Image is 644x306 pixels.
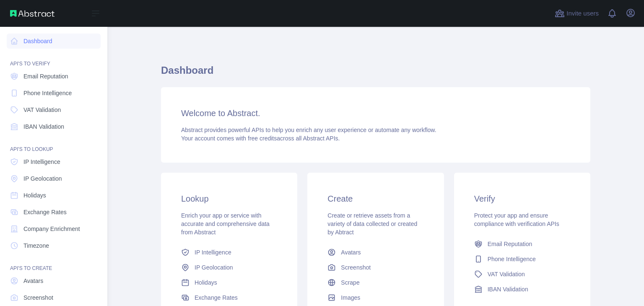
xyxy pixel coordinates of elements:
a: VAT Validation [471,267,574,282]
span: Your account comes with across all Abstract APIs. [181,135,340,142]
a: Company Enrichment [7,221,101,236]
img: Abstract API [10,10,55,17]
span: Avatars [341,248,361,257]
span: IP Intelligence [195,248,231,257]
span: Protect your app and ensure compliance with verification APIs [474,212,559,227]
span: Images [341,293,360,302]
a: IP Intelligence [178,245,280,260]
a: IBAN Validation [471,282,574,297]
span: Timezone [23,241,49,250]
a: Screenshot [324,260,427,275]
h3: Welcome to Abstract. [181,107,570,119]
span: IBAN Validation [23,122,64,131]
a: Timezone [7,238,101,253]
span: IP Geolocation [23,174,62,183]
a: Phone Intelligence [7,86,101,101]
span: IBAN Validation [488,285,528,293]
span: free credits [248,135,277,142]
span: Email Reputation [488,240,532,248]
a: Scrape [324,275,427,290]
a: IBAN Validation [7,119,101,134]
a: IP Geolocation [7,171,101,186]
span: VAT Validation [23,106,61,114]
a: Holidays [178,275,280,290]
a: IP Intelligence [7,154,101,169]
a: Exchange Rates [178,290,280,305]
span: Holidays [23,191,46,200]
div: API'S TO CREATE [7,255,101,272]
span: Scrape [341,278,359,287]
span: Screenshot [23,293,53,302]
a: Dashboard [7,34,101,49]
h3: Verify [474,193,570,205]
a: Holidays [7,188,101,203]
span: Exchange Rates [195,293,238,302]
a: Email Reputation [7,69,101,84]
a: VAT Validation [7,102,101,117]
a: Exchange Rates [7,205,101,220]
h3: Lookup [181,193,277,205]
div: API'S TO VERIFY [7,50,101,67]
h3: Create [327,193,423,205]
span: VAT Validation [488,270,525,278]
a: Avatars [324,245,427,260]
a: Screenshot [7,290,101,305]
a: Phone Intelligence [471,252,574,267]
span: Enrich your app or service with accurate and comprehensive data from Abstract [181,212,270,236]
span: Abstract provides powerful APIs to help you enrich any user experience or automate any workflow. [181,127,436,133]
span: Exchange Rates [23,208,67,216]
h1: Dashboard [161,64,590,84]
a: Images [324,290,427,305]
span: IP Intelligence [23,158,60,166]
span: IP Geolocation [195,263,233,272]
button: Invite users [553,7,600,20]
span: Avatars [23,277,43,285]
div: API'S TO LOOKUP [7,136,101,153]
span: Phone Intelligence [23,89,72,97]
span: Phone Intelligence [488,255,536,263]
span: Company Enrichment [23,225,80,233]
span: Holidays [195,278,217,287]
a: Avatars [7,273,101,288]
span: Create or retrieve assets from a variety of data collected or created by Abtract [327,212,417,236]
span: Invite users [566,9,599,18]
span: Screenshot [341,263,371,272]
a: IP Geolocation [178,260,280,275]
a: Email Reputation [471,236,574,252]
span: Email Reputation [23,72,68,80]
